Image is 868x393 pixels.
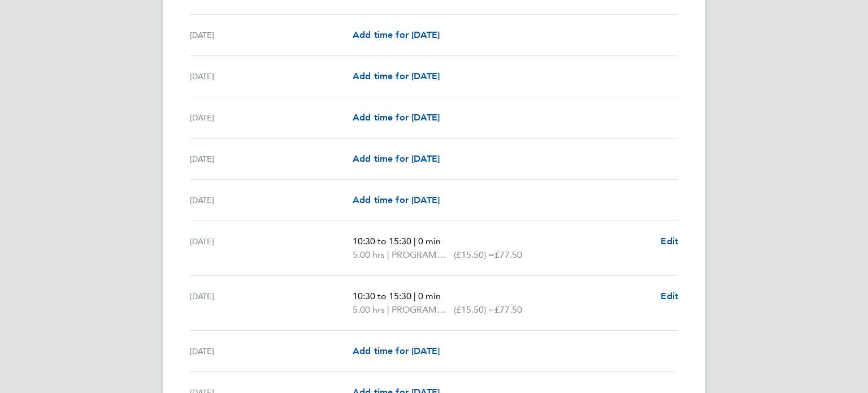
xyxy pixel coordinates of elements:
span: £77.50 [494,249,522,260]
span: | [387,304,389,315]
a: Add time for [DATE] [353,152,440,166]
span: | [387,249,389,260]
span: 5.00 hrs [353,304,385,315]
a: Add time for [DATE] [353,344,440,358]
span: Edit [661,291,678,301]
span: 5.00 hrs [353,249,385,260]
span: | [414,291,416,301]
span: 10:30 to 15:30 [353,236,411,247]
a: Add time for [DATE] [353,70,440,83]
a: Edit [661,235,678,248]
span: Add time for [DATE] [353,71,440,81]
div: [DATE] [190,152,353,166]
span: Add time for [DATE] [353,195,440,205]
span: PROGRAMME_SELLERS_HOURS [392,303,454,317]
a: Add time for [DATE] [353,28,440,42]
span: (£15.50) = [454,304,494,315]
span: | [414,236,416,247]
span: Add time for [DATE] [353,112,440,123]
a: Add time for [DATE] [353,193,440,207]
div: [DATE] [190,344,353,358]
span: £77.50 [494,304,522,315]
span: Add time for [DATE] [353,153,440,164]
div: [DATE] [190,70,353,83]
div: [DATE] [190,111,353,124]
span: 0 min [418,291,441,301]
span: 10:30 to 15:30 [353,291,411,301]
div: [DATE] [190,290,353,317]
div: [DATE] [190,28,353,42]
span: Add time for [DATE] [353,29,440,40]
span: Add time for [DATE] [353,346,440,356]
a: Edit [661,290,678,303]
div: [DATE] [190,235,353,262]
span: PROGRAMME_SELLERS_HOURS [392,248,454,262]
a: Add time for [DATE] [353,111,440,124]
span: 0 min [418,236,441,247]
div: [DATE] [190,193,353,207]
span: Edit [661,236,678,247]
span: (£15.50) = [454,249,494,260]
